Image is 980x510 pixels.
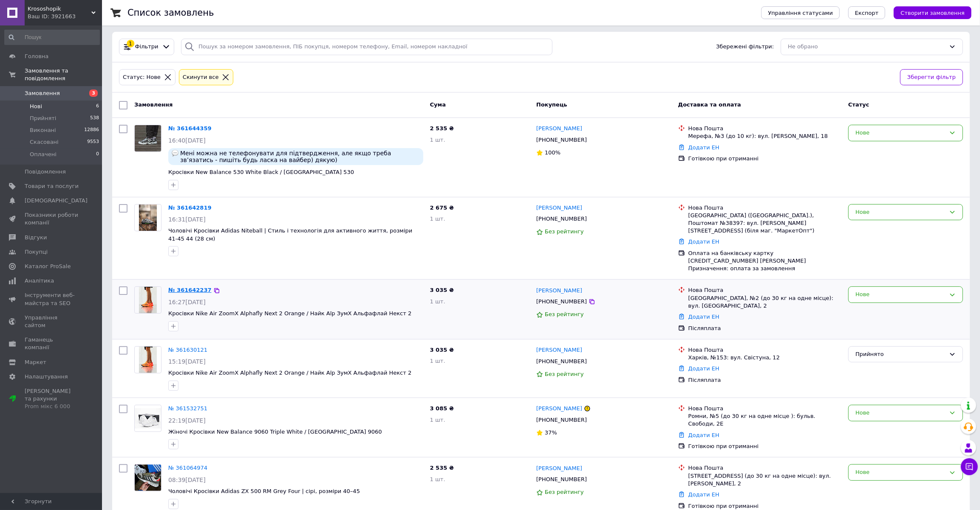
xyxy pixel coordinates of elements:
[168,488,360,494] a: Чоловічі Кросівки Adidas ZX 500 RM Grey Four | сірі, розміри 40–45
[30,151,57,158] span: Оплачені
[536,465,582,473] a: [PERSON_NAME]
[688,346,841,354] div: Нова Пошта
[688,405,841,412] div: Нова Пошта
[430,347,454,353] span: 3 035 ₴
[688,412,841,428] div: Ромни, №5 (до 30 кг на одне місце ): бульв. Свободи, 2Е
[134,286,161,314] a: Фото товару
[25,53,48,60] span: Головна
[688,325,841,332] div: Післяплата
[535,474,589,485] div: [PHONE_NUMBER]
[848,6,886,19] button: Експорт
[168,227,412,242] span: Чоловічі Кросівки Adidas Niteball | Стиль і технологія для активного життя, розміри 41-45 44 (28 см)
[535,415,589,426] div: [PHONE_NUMBER]
[688,376,841,384] div: Післяплата
[4,30,100,45] input: Пошук
[168,347,207,353] a: № 361630121
[127,40,134,48] div: 1
[168,370,411,376] a: Кросівки Nike Air ZoomX Alphafly Next 2 Orange / Найк Аїр ЗумХ Альфафлай Некст 2
[168,429,382,435] span: Жіночі Кросівки New Balance 9060 Triple White / [GEOGRAPHIC_DATA] 9060
[536,346,582,354] a: [PERSON_NAME]
[25,90,60,97] span: Замовлення
[25,387,79,411] span: [PERSON_NAME] та рахунки
[30,115,56,122] span: Прийняті
[134,204,161,231] a: Фото товару
[168,137,206,144] span: 16:40[DATE]
[885,9,972,16] a: Створити замовлення
[545,149,561,156] span: 100%
[90,115,99,122] span: 538
[168,169,354,175] a: Кросівки New Balance 530 White Black / [GEOGRAPHIC_DATA] 530
[894,6,972,19] button: Створити замовлення
[25,277,54,285] span: Аналітика
[688,132,841,140] div: Мерефа, №3 (до 10 кг): вул. [PERSON_NAME], 18
[25,336,79,351] span: Гаманець компанії
[168,287,212,293] a: № 361642237
[30,103,42,110] span: Нові
[25,248,48,256] span: Покупці
[25,373,68,381] span: Налаштування
[430,287,454,293] span: 3 035 ₴
[25,291,79,307] span: Інструменти веб-майстра та SEO
[961,458,978,475] button: Чат з покупцем
[168,299,206,305] span: 16:27[DATE]
[84,126,99,134] span: 12886
[688,238,719,245] a: Додати ЕН
[535,296,589,307] div: [PHONE_NUMBER]
[135,43,159,51] span: Фільтри
[168,125,212,132] a: № 361644359
[430,137,445,143] span: 1 шт.
[688,491,719,498] a: Додати ЕН
[536,287,582,295] a: [PERSON_NAME]
[430,476,445,482] span: 1 шт.
[536,405,582,413] a: [PERSON_NAME]
[545,429,557,436] span: 37%
[135,125,161,151] img: Фото товару
[168,417,206,424] span: 22:19[DATE]
[25,359,46,366] span: Маркет
[688,443,841,450] div: Готівкою при отриманні
[430,216,445,222] span: 1 шт.
[855,409,946,418] div: Нове
[430,298,445,305] span: 1 шт.
[688,286,841,294] div: Нова Пошта
[535,135,589,146] div: [PHONE_NUMBER]
[168,405,207,412] a: № 361532751
[536,204,582,212] a: [PERSON_NAME]
[545,371,584,377] span: Без рейтингу
[430,125,454,132] span: 2 535 ₴
[688,354,841,361] div: Харків, №153: вул. Свістуна, 12
[855,129,946,137] div: Нове
[135,408,161,428] img: Фото товару
[168,476,206,483] span: 08:39[DATE]
[855,468,946,477] div: Нове
[25,197,88,205] span: [DEMOGRAPHIC_DATA]
[121,73,162,82] div: Статус: Нове
[855,350,946,359] div: Прийнято
[900,69,963,86] button: Зберегти фільтр
[96,103,99,110] span: 6
[30,138,59,146] span: Скасовані
[139,287,157,313] img: Фото товару
[855,290,946,299] div: Нове
[430,465,454,471] span: 2 535 ₴
[168,216,206,223] span: 16:31[DATE]
[25,168,66,176] span: Повідомлення
[761,6,840,19] button: Управління статусами
[688,249,841,273] div: Оплата на банківську картку [CREDIT_CARD_NUMBER] [PERSON_NAME] Призначення: оплата за замовлення
[688,294,841,310] div: [GEOGRAPHIC_DATA], №2 (до 30 кг на одне місце): вул. [GEOGRAPHIC_DATA], 2
[536,125,582,133] a: [PERSON_NAME]
[688,204,841,212] div: Нова Пошта
[716,43,774,51] span: Збережені фільтри:
[688,212,841,235] div: [GEOGRAPHIC_DATA] ([GEOGRAPHIC_DATA].), Поштомат №38397: вул. [PERSON_NAME][STREET_ADDRESS] (біля...
[535,213,589,224] div: [PHONE_NUMBER]
[25,314,79,329] span: Управління сайтом
[848,101,870,108] span: Статус
[168,465,207,471] a: № 361064974
[688,144,719,151] a: Додати ЕН
[25,403,79,410] div: Prom мікс 6 000
[901,10,965,16] span: Створити замовлення
[430,101,446,108] span: Cума
[28,13,102,20] div: Ваш ID: 3921663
